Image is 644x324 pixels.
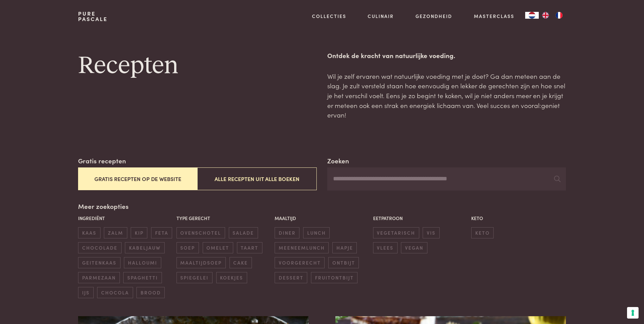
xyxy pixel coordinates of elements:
a: FR [552,12,566,19]
span: diner [275,227,299,238]
span: fruitontbijt [311,272,357,283]
span: geitenkaas [78,257,120,268]
span: ontbijt [328,257,359,268]
a: EN [539,12,552,19]
p: Eetpatroon [373,215,468,222]
span: parmezaan [78,272,119,283]
span: spiegelei [177,272,213,283]
span: brood [136,287,165,298]
span: koekjes [216,272,247,283]
a: NL [525,12,539,19]
span: cake [229,257,252,268]
span: chocolade [78,242,121,253]
a: Collecties [312,13,346,20]
span: meeneemlunch [275,242,329,253]
a: Culinair [368,13,394,20]
a: Gezondheid [416,13,452,20]
p: Maaltijd [275,215,369,222]
span: omelet [203,242,233,253]
p: Type gerecht [177,215,271,222]
span: kaas [78,227,100,238]
span: ijs [78,287,93,298]
span: kabeljauw [125,242,164,253]
p: Ingrediënt [78,215,173,222]
span: taart [237,242,262,253]
span: chocola [97,287,133,298]
button: Gratis recepten op de website [78,167,197,190]
span: vis [423,227,439,238]
h1: Recepten [78,51,316,81]
label: Zoeken [327,156,349,166]
span: kip [131,227,147,238]
ul: Language list [539,12,566,19]
span: salade [229,227,258,238]
a: PurePascale [78,11,108,22]
label: Gratis recepten [78,156,126,166]
span: soep [177,242,199,253]
span: voorgerecht [275,257,325,268]
a: Masterclass [474,13,514,20]
span: feta [151,227,172,238]
aside: Language selected: Nederlands [525,12,566,19]
span: lunch [303,227,330,238]
button: Uw voorkeuren voor toestemming voor trackingtechnologieën [627,307,639,319]
span: dessert [275,272,307,283]
span: spaghetti [123,272,162,283]
span: maaltijdsoep [177,257,226,268]
span: vegan [401,242,427,253]
div: Language [525,12,539,19]
p: Keto [471,215,566,222]
span: zalm [104,227,127,238]
p: Wil je zelf ervaren wat natuurlijke voeding met je doet? Ga dan meteen aan de slag. Je zult verst... [327,71,566,120]
span: hapje [332,242,357,253]
strong: Ontdek de kracht van natuurlijke voeding. [327,51,455,60]
span: keto [471,227,494,238]
span: halloumi [124,257,161,268]
button: Alle recepten uit alle boeken [197,167,316,190]
span: ovenschotel [177,227,225,238]
span: vlees [373,242,398,253]
span: vegetarisch [373,227,419,238]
